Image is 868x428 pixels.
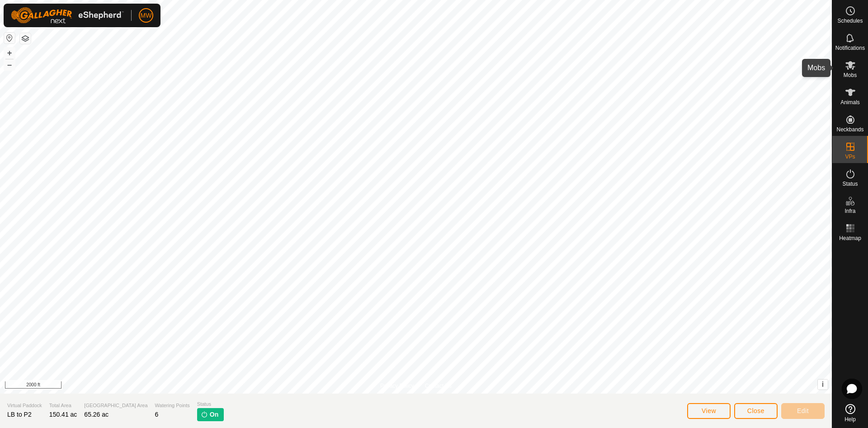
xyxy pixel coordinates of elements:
span: Schedules [837,18,863,24]
a: Contact Us [425,382,452,390]
span: Total Area [49,402,77,409]
span: 65.26 ac [84,411,108,418]
span: i [822,380,824,388]
span: Heatmap [839,236,861,241]
span: [GEOGRAPHIC_DATA] Area [84,402,147,409]
span: Notifications [835,45,865,51]
span: 6 [155,411,159,418]
span: View [702,407,716,414]
img: turn-on [201,411,208,418]
span: Animals [840,100,860,105]
button: Reset Map [4,33,15,43]
span: LB to P2 [7,411,32,418]
img: Gallagher Logo [11,7,124,24]
span: Status [842,181,858,187]
span: MW [141,11,152,20]
span: Neckbands [836,127,863,132]
button: Close [734,403,778,419]
span: On [210,410,218,419]
button: Map Layers [20,33,31,44]
button: Edit [781,403,825,419]
span: 150.41 ac [49,411,77,418]
button: + [4,48,15,58]
span: Close [747,407,764,414]
button: i [818,380,828,390]
span: Status [197,400,224,408]
a: Help [832,400,868,426]
span: Mobs [844,72,857,78]
span: Infra [844,208,855,214]
span: Virtual Paddock [7,402,42,409]
span: Help [844,417,856,422]
button: View [687,403,731,419]
span: Watering Points [155,402,190,409]
button: – [4,59,15,70]
a: Privacy Policy [380,382,414,390]
span: VPs [845,154,855,159]
span: Edit [797,407,809,414]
